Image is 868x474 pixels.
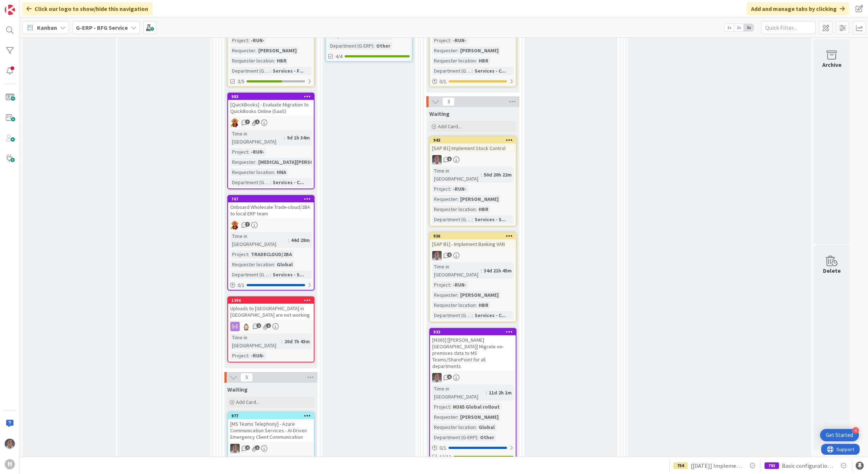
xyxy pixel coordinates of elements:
div: Department (G-ERP) [230,67,270,75]
span: : [477,433,478,441]
a: 933[M365] [[PERSON_NAME] [GEOGRAPHIC_DATA]] Migrate on-premises data to MS Teams/SharePoint for a... [429,328,516,462]
div: 943[SAP B1] Implement Stock Control [430,137,516,153]
a: 983[QuickBooks] - Evaluate Migration to QuickBooks Online (SaaS)LCTime in [GEOGRAPHIC_DATA]:9d 1h... [227,93,315,189]
div: PS [430,251,516,260]
div: [M365] [[PERSON_NAME] [GEOGRAPHIC_DATA]] Migrate on-premises data to MS Teams/SharePoint for all ... [430,335,516,371]
div: Other [478,433,496,441]
div: [PERSON_NAME] [458,195,500,203]
div: Services - C... [271,178,306,186]
div: -RUN- [249,36,266,44]
div: 4 [852,427,859,434]
div: Services - C... [473,67,508,75]
span: : [481,171,482,179]
div: 767 [228,196,314,202]
div: 936 [433,234,516,239]
div: Project [230,352,248,360]
div: [MEDICAL_DATA][PERSON_NAME] [256,158,337,166]
div: Department (G-ERP) [432,433,477,441]
span: : [476,205,477,213]
span: : [270,178,271,186]
div: Time in [GEOGRAPHIC_DATA] [432,263,481,279]
div: Requester [432,291,457,299]
div: [MS Teams Telephony] - Azure Communication Services - AI-Driven Emergency Client Communication [228,419,314,442]
div: 1396 [231,298,314,303]
div: 977 [231,413,314,418]
div: TRADECLOUD/2BA [249,250,294,258]
div: 943 [430,137,516,143]
div: 9d 1h 34m [285,134,312,142]
span: : [481,267,482,275]
div: Requester [230,158,255,166]
div: 1396 [228,297,314,304]
div: [SAP B1] - Implement Banking VAN [430,239,516,249]
a: 943[SAP B1] Implement Stock ControlPSTime in [GEOGRAPHIC_DATA]:50d 20h 22mProject:-RUN-Requester:... [429,136,516,226]
span: : [457,291,458,299]
a: 767Onboard Wholesale Trade-cloud/2BA to local ERP teamLCTime in [GEOGRAPHIC_DATA]:44d 28mProject:... [227,195,315,291]
img: Rv [242,322,251,331]
div: Department (G-ERP) [432,67,472,75]
div: Requester [230,46,255,54]
input: Quick Filter... [761,21,816,34]
span: : [288,236,289,244]
div: [SAP B1] Implement Stock Control [430,143,516,153]
div: 44d 28m [289,236,312,244]
div: Requester location [230,168,274,176]
img: PS [230,444,240,453]
div: -RUN- [249,148,266,156]
div: Time in [GEOGRAPHIC_DATA] [432,385,486,401]
div: Project [230,36,248,44]
div: Time in [GEOGRAPHIC_DATA] [432,167,481,183]
div: Onboard Wholesale Trade-cloud/2BA to local ERP team [228,202,314,218]
div: Project [432,281,450,289]
img: PS [5,439,15,449]
div: Requester [432,195,457,203]
span: : [281,337,283,345]
span: Add Card... [438,123,461,130]
img: LC [230,220,240,230]
div: Department (G-ERP) [230,271,270,279]
span: 0 / 1 [439,444,446,452]
div: Requester location [432,205,476,213]
span: 4 [245,445,250,450]
div: 0/1 [430,77,516,86]
span: : [486,389,487,397]
span: 5 [240,373,253,382]
span: 7 [245,222,250,227]
div: Requester [432,46,457,54]
span: : [274,57,275,65]
span: : [476,301,477,309]
div: Time in [GEOGRAPHIC_DATA] [230,455,281,471]
div: PS [430,155,516,165]
span: : [472,215,473,223]
div: Global [275,260,295,268]
img: PS [432,373,442,382]
span: : [476,57,477,65]
div: 977[MS Teams Telephony] - Azure Communication Services - AI-Driven Emergency Client Communication [228,413,314,442]
div: HBR [275,57,288,65]
div: 0/1 [228,281,314,290]
span: : [248,36,249,44]
div: Project [230,148,248,156]
div: Requester location [230,260,274,268]
div: HBR [477,57,490,65]
span: 0 / 1 [439,78,446,85]
div: Get Started [826,432,853,439]
span: Waiting [429,110,450,117]
span: : [255,46,256,54]
div: HBR [477,301,490,309]
div: Time in [GEOGRAPHIC_DATA] [230,130,284,146]
span: : [270,67,271,75]
div: -RUN- [451,281,468,289]
span: 0 / 1 [238,281,244,289]
span: 1x [724,24,734,31]
div: [PERSON_NAME] [256,46,299,54]
div: LC [228,118,314,127]
span: Add Card... [236,399,259,405]
img: LC [230,118,240,127]
div: 50d 20h 22m [482,171,514,179]
div: 983 [228,93,314,100]
span: 2x [734,24,744,31]
div: HNA [275,168,288,176]
div: Project [432,403,450,411]
div: Project [432,185,450,193]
